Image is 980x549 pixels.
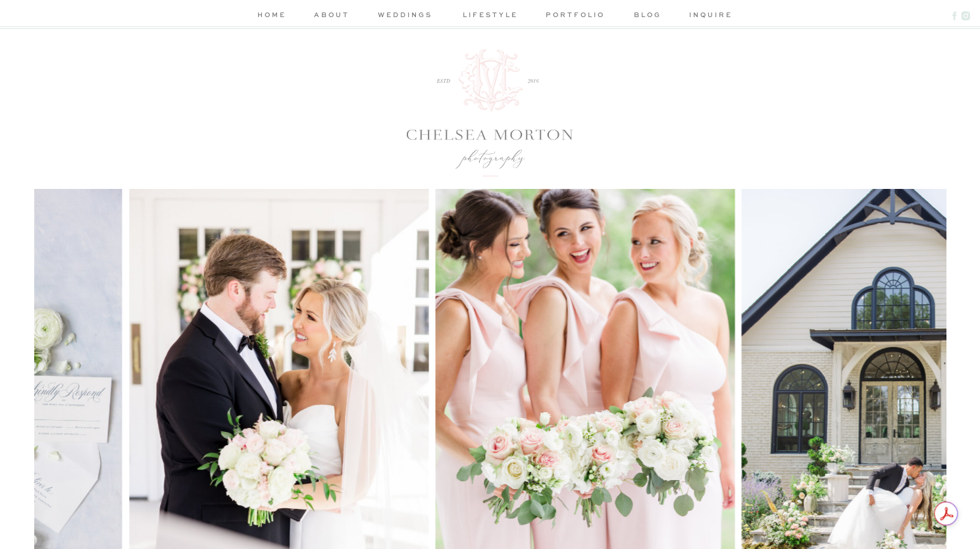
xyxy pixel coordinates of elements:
[689,9,727,23] a: inquire
[374,9,436,23] a: weddings
[629,9,667,23] a: blog
[312,9,351,23] a: about
[255,9,290,23] a: home
[459,9,522,23] a: lifestyle
[544,9,607,23] a: portfolio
